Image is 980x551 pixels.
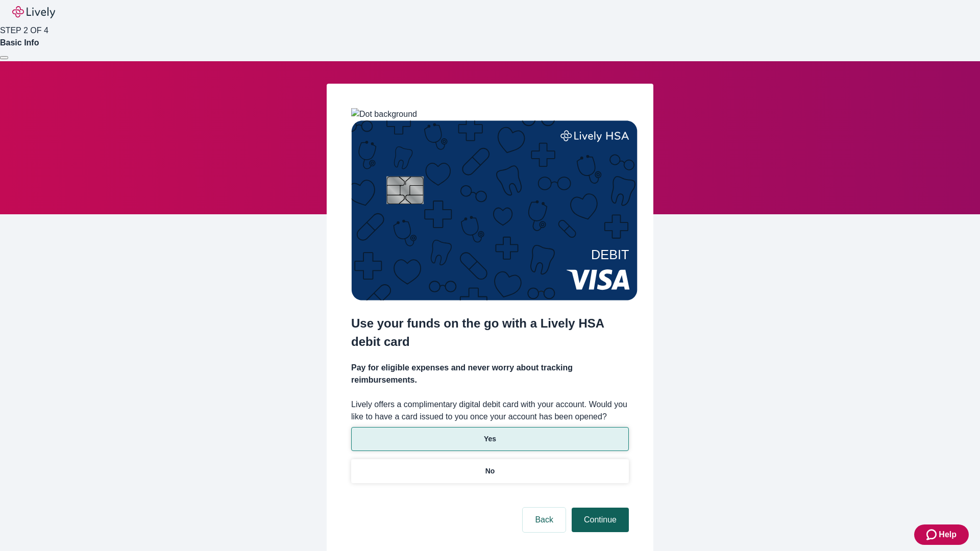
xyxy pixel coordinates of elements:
[351,398,629,423] label: Lively offers a complimentary digital debit card with your account. Would you like to have a card...
[351,314,629,351] h2: Use your funds on the go with a Lively HSA debit card
[572,508,629,532] button: Continue
[12,6,55,18] img: Lively
[351,427,629,451] button: Yes
[484,434,496,444] p: Yes
[914,524,969,545] button: Zendesk support iconHelp
[523,508,566,532] button: Back
[939,529,957,541] span: Help
[926,529,939,541] svg: Zendesk support icon
[351,362,629,386] h4: Pay for eligible expenses and never worry about tracking reimbursements.
[351,108,417,120] img: Dot background
[351,120,638,300] img: Debit card
[351,459,629,483] button: No
[485,466,495,477] p: No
